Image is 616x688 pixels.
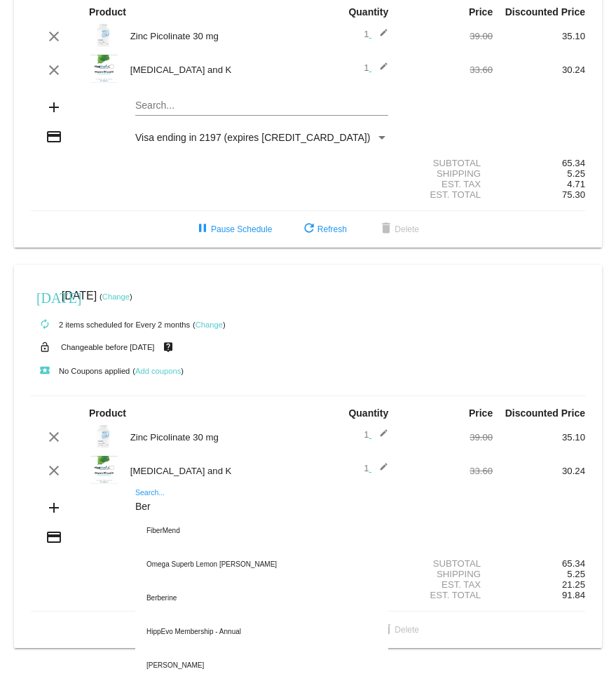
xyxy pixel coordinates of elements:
[132,367,184,375] small: ( )
[567,569,585,579] span: 5.25
[493,158,585,168] div: 65.34
[135,548,388,581] div: Omega Superb Lemon [PERSON_NAME]
[505,407,585,419] strong: Discounted Price
[469,6,493,18] strong: Price
[46,462,62,479] mat-icon: clear
[567,179,585,189] span: 4.71
[135,581,388,615] div: Berberine
[400,189,493,200] div: Est. Total
[400,65,493,75] div: 33.60
[46,99,62,116] mat-icon: add
[193,321,226,329] small: ( )
[364,429,388,440] span: 1
[505,6,585,18] strong: Discounted Price
[89,422,117,450] img: Zinc-Picolinate-label.png
[89,6,126,18] strong: Product
[493,31,585,41] div: 35.10
[493,466,585,476] div: 30.24
[400,579,493,590] div: Est. Tax
[348,6,388,18] strong: Quantity
[31,367,130,375] small: No Coupons applied
[194,224,272,234] span: Pause Schedule
[102,292,130,301] a: Change
[196,321,223,329] a: Change
[89,55,119,83] img: Vitamin-D3-and-K-label.png
[135,367,181,375] a: Add coupons
[36,363,53,379] mat-icon: local_play
[36,316,53,333] mat-icon: autorenew
[194,221,211,238] mat-icon: pause
[469,407,493,419] strong: Price
[289,217,358,242] button: Refresh
[46,28,62,45] mat-icon: clear
[135,615,388,649] div: HippEvo Membership - Annual
[135,649,388,682] div: [PERSON_NAME]
[367,217,430,242] button: Delete
[123,65,308,75] div: [MEDICAL_DATA] and K
[46,128,62,145] mat-icon: credit_card
[46,499,62,516] mat-icon: add
[400,558,493,569] div: Subtotal
[160,338,177,356] mat-icon: live_help
[135,132,388,143] mat-select: Payment Method
[364,62,388,73] span: 1
[400,179,493,189] div: Est. Tax
[135,132,370,143] span: Visa ending in 2197 (expires [CREDIT_CARD_DATA])
[135,100,388,112] input: Search...
[371,429,388,445] mat-icon: edit
[36,288,53,305] mat-icon: [DATE]
[562,189,585,200] span: 75.30
[371,62,388,79] mat-icon: edit
[89,407,126,419] strong: Product
[378,224,419,234] span: Delete
[562,590,585,600] span: 91.84
[378,221,395,238] mat-icon: delete
[493,558,585,569] div: 65.34
[301,224,347,234] span: Refresh
[123,31,308,41] div: Zinc Picolinate 30 mg
[135,501,388,513] input: Search...
[378,625,419,635] span: Delete
[46,62,62,79] mat-icon: clear
[400,590,493,600] div: Est. Total
[562,579,585,590] span: 21.25
[493,432,585,443] div: 35.10
[61,343,155,351] small: Changeable before [DATE]
[364,29,388,39] span: 1
[567,168,585,179] span: 5.25
[348,407,388,419] strong: Quantity
[100,292,132,301] small: ( )
[183,217,283,242] button: Pause Schedule
[301,221,317,238] mat-icon: refresh
[371,462,388,479] mat-icon: edit
[89,21,117,49] img: Zinc-Picolinate-label.png
[89,456,119,484] img: Vitamin-D3-and-K-label.png
[400,158,493,168] div: Subtotal
[400,168,493,179] div: Shipping
[123,466,308,476] div: [MEDICAL_DATA] and K
[400,31,493,41] div: 39.00
[400,569,493,579] div: Shipping
[46,529,62,546] mat-icon: credit_card
[31,321,190,329] small: 2 items scheduled for Every 2 months
[400,466,493,476] div: 33.60
[400,432,493,443] div: 39.00
[367,617,430,642] button: Delete
[493,65,585,75] div: 30.24
[123,432,308,443] div: Zinc Picolinate 30 mg
[46,429,62,445] mat-icon: clear
[36,338,53,356] mat-icon: lock_open
[364,463,388,473] span: 1
[135,514,388,548] div: FiberMend
[371,28,388,45] mat-icon: edit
